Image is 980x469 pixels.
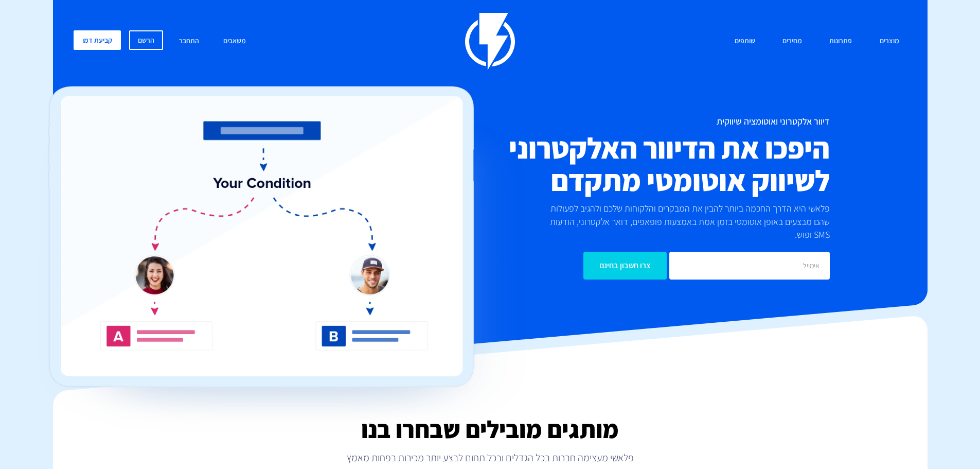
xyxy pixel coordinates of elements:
h2: מותגים מובילים שבחרו בנו [53,416,928,443]
a: הרשם [129,30,163,50]
input: צרו חשבון בחינם [583,252,667,280]
a: משאבים [216,30,254,53]
a: מחירים [775,30,810,53]
a: התחבר [171,30,207,53]
p: פלאשי מעצימה חברות בכל הגדלים ובכל תחום לבצע יותר מכירות בפחות מאמץ [53,450,928,465]
p: פלאשי היא הדרך החכמה ביותר להבין את המבקרים והלקוחות שלכם ולהגיב לפעולות שהם מבצעים באופן אוטומטי... [532,202,830,241]
a: קביעת דמו [74,30,121,50]
input: אימייל [669,252,830,280]
a: פתרונות [822,30,860,53]
a: שותפים [727,30,763,53]
a: מוצרים [872,30,907,53]
h1: דיוור אלקטרוני ואוטומציה שיווקית [429,116,830,127]
h2: היפכו את הדיוור האלקטרוני לשיווק אוטומטי מתקדם [429,132,830,197]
